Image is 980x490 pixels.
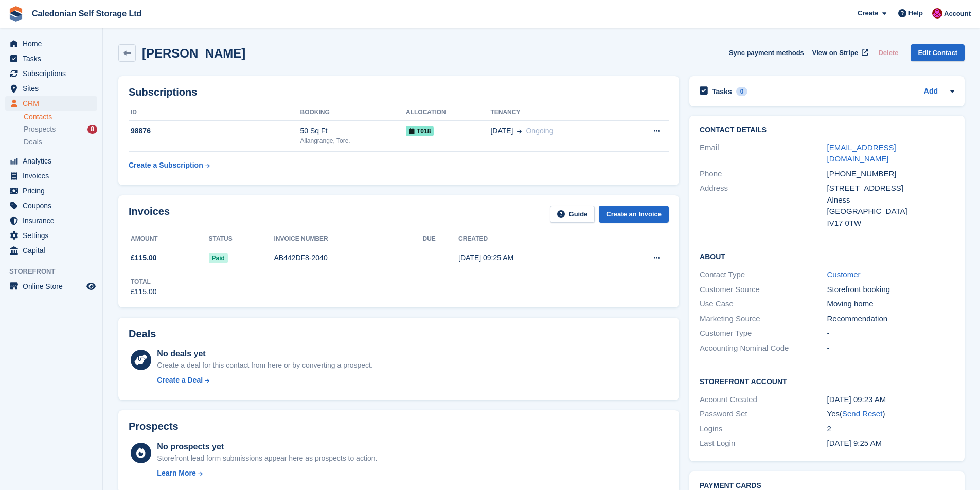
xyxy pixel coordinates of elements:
[700,313,827,325] div: Marketing Source
[458,231,610,247] th: Created
[209,231,274,247] th: Status
[300,125,406,136] div: 50 Sq Ft
[129,156,210,175] a: Create a Subscription
[911,44,965,61] a: Edit Contact
[700,298,827,310] div: Use Case
[700,251,954,261] h2: About
[700,183,827,229] div: Address
[300,136,406,146] div: Allangrange, Tore.
[874,44,902,61] button: Delete
[23,51,84,66] span: Tasks
[827,194,954,206] div: Alness
[23,198,84,213] span: Coupons
[157,375,203,386] div: Create a Deal
[23,154,84,168] span: Analytics
[490,104,623,121] th: Tenancy
[458,252,610,263] div: [DATE] 09:25 AM
[700,438,827,449] div: Last Login
[28,5,146,22] a: Caledonian Self Storage Ltd
[129,328,156,340] h2: Deals
[490,125,513,136] span: [DATE]
[5,37,97,51] a: menu
[827,439,882,447] time: 2025-07-30 08:25:53 UTC
[712,87,732,96] h2: Tasks
[87,125,97,134] div: 8
[842,409,882,418] a: Send Reset
[700,168,827,180] div: Phone
[9,266,102,277] span: Storefront
[157,360,372,371] div: Create a deal for this contact from here or by converting a prospect.
[827,168,954,180] div: [PHONE_NUMBER]
[85,280,97,293] a: Preview store
[599,206,669,223] a: Create an Invoice
[5,279,97,294] a: menu
[131,286,157,297] div: £115.00
[157,375,372,386] a: Create a Deal
[157,441,377,453] div: No prospects yet
[23,184,84,198] span: Pricing
[5,228,97,243] a: menu
[827,394,954,406] div: [DATE] 09:23 AM
[700,482,954,490] h2: Payment cards
[23,81,84,96] span: Sites
[129,104,300,121] th: ID
[129,160,203,171] div: Create a Subscription
[274,252,422,263] div: AB442DF8-2040
[827,206,954,217] div: [GEOGRAPHIC_DATA]
[827,217,954,229] div: IV17 0TW
[209,253,228,263] span: Paid
[23,228,84,243] span: Settings
[827,328,954,339] div: -
[812,48,858,58] span: View on Stripe
[24,112,97,122] a: Contacts
[157,468,195,479] div: Learn More
[23,66,84,81] span: Subscriptions
[808,44,870,61] a: View on Stripe
[700,408,827,420] div: Password Set
[5,81,97,96] a: menu
[274,231,422,247] th: Invoice number
[5,154,97,168] a: menu
[700,126,954,134] h2: Contact Details
[23,213,84,228] span: Insurance
[944,9,971,19] span: Account
[24,124,56,134] span: Prospects
[840,409,885,418] span: ( )
[129,86,669,98] h2: Subscriptions
[157,348,372,360] div: No deals yet
[550,206,595,223] a: Guide
[5,184,97,198] a: menu
[23,279,84,294] span: Online Store
[5,51,97,66] a: menu
[700,142,827,165] div: Email
[5,243,97,258] a: menu
[827,270,861,279] a: Customer
[827,342,954,354] div: -
[24,137,42,147] span: Deals
[5,213,97,228] a: menu
[908,8,923,19] span: Help
[827,183,954,194] div: [STREET_ADDRESS]
[700,376,954,386] h2: Storefront Account
[700,328,827,339] div: Customer Type
[131,277,157,286] div: Total
[24,124,97,135] a: Prospects 8
[700,342,827,354] div: Accounting Nominal Code
[406,104,490,121] th: Allocation
[129,421,179,432] h2: Prospects
[700,394,827,406] div: Account Created
[157,453,377,464] div: Storefront lead form submissions appear here as prospects to action.
[858,8,878,19] span: Create
[23,37,84,51] span: Home
[129,206,170,223] h2: Invoices
[142,46,245,60] h2: [PERSON_NAME]
[827,423,954,435] div: 2
[932,8,942,19] img: Donald Mathieson
[8,6,24,22] img: stora-icon-8386f47178a22dfd0bd8f6a31ec36ba5ce8667c1dd55bd0f319d3a0aa187defe.svg
[422,231,458,247] th: Due
[129,125,300,136] div: 98876
[23,169,84,183] span: Invoices
[5,169,97,183] a: menu
[827,313,954,325] div: Recommendation
[5,198,97,213] a: menu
